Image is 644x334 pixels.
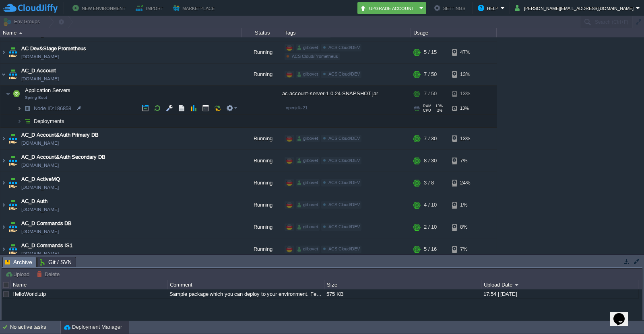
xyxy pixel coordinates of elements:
div: 13% [452,86,478,102]
span: ACS Cloud/DEV [328,246,360,251]
span: openjdk-21 [286,105,308,110]
button: Upgrade Account [360,3,417,13]
div: glibovet [296,246,320,253]
div: 13% [452,102,478,115]
img: AMDAwAAAACH5BAEAAAAALAAAAAABAAEAAAICRAEAOw== [7,172,19,194]
div: 7 / 50 [424,64,437,85]
div: Running [242,172,282,194]
div: 5 / 16 [424,238,437,260]
span: AC_D Account&Auth Primary DB [21,131,99,139]
div: 8% [452,216,478,238]
span: [DOMAIN_NAME] [21,227,59,236]
div: Running [242,128,282,150]
div: Running [242,216,282,238]
span: Node ID: [34,105,54,111]
div: Upload Date [482,280,638,289]
img: AMDAwAAAACH5BAEAAAAALAAAAAABAAEAAAICRAEAOw== [0,216,7,238]
div: glibovet [296,71,320,78]
img: AMDAwAAAACH5BAEAAAAALAAAAAABAAEAAAICRAEAOw== [7,194,19,216]
img: AMDAwAAAACH5BAEAAAAALAAAAAABAAEAAAICRAEAOw== [6,86,10,102]
div: Status [242,28,282,37]
span: Archive [5,257,32,267]
div: Running [242,150,282,172]
img: AMDAwAAAACH5BAEAAAAALAAAAAABAAEAAAICRAEAOw== [22,115,33,127]
span: [DOMAIN_NAME] [21,139,59,147]
img: AMDAwAAAACH5BAEAAAAALAAAAAABAAEAAAICRAEAOw== [7,128,19,150]
button: Import [136,3,166,13]
div: Running [242,194,282,216]
div: glibovet [296,223,320,231]
button: Settings [434,3,468,13]
button: [PERSON_NAME][EMAIL_ADDRESS][DOMAIN_NAME] [515,3,636,13]
span: 2% [434,109,442,113]
img: AMDAwAAAACH5BAEAAAAALAAAAAABAAEAAAICRAEAOw== [22,102,33,115]
span: [DOMAIN_NAME] [21,183,59,191]
div: 47% [452,41,478,63]
img: AMDAwAAAACH5BAEAAAAALAAAAAABAAEAAAICRAEAOw== [7,216,19,238]
div: 17:54 | [DATE] [481,289,638,299]
div: Running [242,238,282,260]
div: glibovet [296,44,320,51]
span: ACS Cloud/DEV [328,202,360,207]
a: AC_D Commands DB [21,219,72,227]
img: AMDAwAAAACH5BAEAAAAALAAAAAABAAEAAAICRAEAOw== [7,41,19,63]
div: 7 / 50 [424,86,437,102]
div: 13% [452,64,478,85]
img: CloudJiffy [3,3,58,13]
div: 24% [452,172,478,194]
div: 3 / 8 [424,172,434,194]
a: [DOMAIN_NAME] [21,205,59,213]
span: AC_D Account&Auth Secondary DB [21,153,105,161]
a: Application ServersSpring Boot [24,87,72,93]
span: ACS Cloud/DEV [328,45,360,50]
button: New Environment [72,3,128,13]
img: AMDAwAAAACH5BAEAAAAALAAAAAABAAEAAAICRAEAOw== [17,102,22,115]
img: AMDAwAAAACH5BAEAAAAALAAAAAABAAEAAAICRAEAOw== [11,86,22,102]
span: ACS Cloud/DEV [328,136,360,141]
a: [DOMAIN_NAME] [21,250,59,258]
button: Marketplace [173,3,217,13]
img: AMDAwAAAACH5BAEAAAAALAAAAAABAAEAAAICRAEAOw== [0,194,7,216]
img: AMDAwAAAACH5BAEAAAAALAAAAAABAAEAAAICRAEAOw== [0,128,7,150]
button: Deployment Manager [64,323,122,331]
div: ac-account-server-1.0.24-SNAPSHOT.jar [282,86,411,102]
div: 5 / 15 [424,41,437,63]
div: 1% [452,194,478,216]
a: AC Dev&Stage Prometheus [21,45,86,53]
div: Name [11,280,167,289]
span: CPU [423,109,431,113]
span: ACS Cloud/DEV [328,72,360,76]
a: HelloWorld.zip [12,291,46,297]
span: [DOMAIN_NAME] [21,161,59,169]
span: RAM [423,104,431,108]
a: AC_D Commands IS1 [21,242,72,250]
img: AMDAwAAAACH5BAEAAAAALAAAAAABAAEAAAICRAEAOw== [7,150,19,172]
div: Running [242,64,282,85]
img: AMDAwAAAACH5BAEAAAAALAAAAAABAAEAAAICRAEAOw== [7,64,19,85]
span: ACS Cloud/DEV [328,158,360,163]
div: glibovet [296,201,320,209]
div: 575 KB [324,289,481,299]
span: ACS Cloud/DEV [328,224,360,229]
div: glibovet [296,157,320,164]
img: AMDAwAAAACH5BAEAAAAALAAAAAABAAEAAAICRAEAOw== [0,150,7,172]
button: Upload [5,270,32,278]
span: ACS Cloud/Prometheus [292,54,338,59]
span: Spring Boot [25,95,47,100]
span: [DOMAIN_NAME] [21,53,59,61]
a: AC_D Account [21,67,56,75]
a: AC_D Auth [21,197,47,205]
a: AC_D ActiveMQ [21,175,60,183]
div: glibovet [296,135,320,142]
div: Comment [168,280,324,289]
button: Help [478,3,501,13]
div: 8 / 30 [424,150,437,172]
a: Node ID:186858 [33,105,72,112]
img: AMDAwAAAACH5BAEAAAAALAAAAAABAAEAAAICRAEAOw== [0,238,7,260]
button: Delete [37,270,62,278]
iframe: chat widget [610,302,636,326]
